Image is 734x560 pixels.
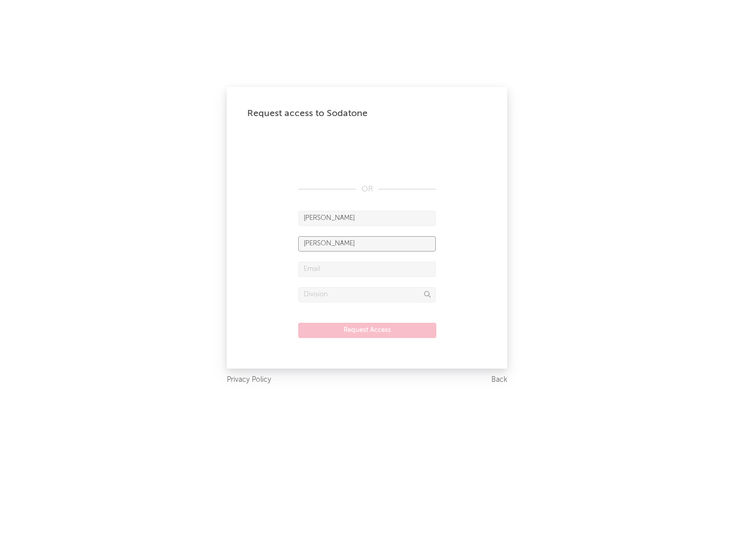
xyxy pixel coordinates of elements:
[298,262,436,277] input: Email
[298,183,436,195] div: OR
[227,374,271,386] a: Privacy Policy
[298,211,436,226] input: First Name
[298,236,436,251] input: Last Name
[298,287,436,302] input: Division
[247,107,487,120] div: Request access to Sodatone
[491,374,507,386] a: Back
[298,323,436,338] button: Request Access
